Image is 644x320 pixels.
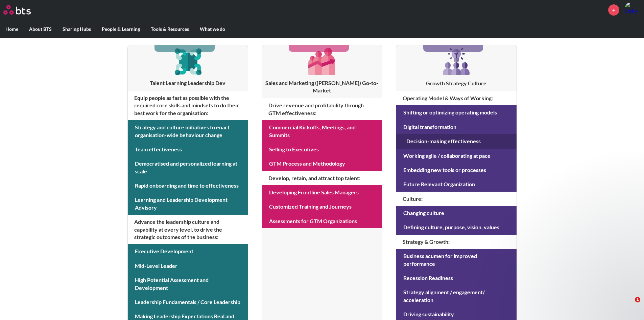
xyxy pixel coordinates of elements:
label: What we do [194,20,231,38]
img: Emily Ramdhany [624,2,641,18]
h4: Culture : [396,192,516,206]
h4: Drive revenue and profitability through GTM effectiveness : [262,98,382,120]
h3: Sales and Marketing ([PERSON_NAME]) Go-to-Market [262,79,382,94]
img: [object Object] [172,45,204,77]
a: + [608,4,619,16]
img: [object Object] [440,45,473,78]
img: BTS Logo [3,5,31,15]
img: [object Object] [306,45,338,77]
iframe: Intercom live chat [621,297,637,313]
a: Go home [3,5,43,15]
h3: Growth Strategy Culture [396,80,516,87]
h4: Develop, retain, and attract top talent : [262,171,382,185]
iframe: Intercom notifications message [509,182,644,302]
h4: Advance the leadership culture and capability at every level, to drive the strategic outcomes of ... [128,215,248,244]
h4: Strategy & Growth : [396,235,516,249]
span: 1 [635,297,640,302]
label: About BTS [24,20,57,38]
h4: Equip people as fast as possible with the required core skills and mindsets to do their best work... [128,91,248,120]
label: Tools & Resources [145,20,194,38]
h4: Operating Model & Ways of Working : [396,91,516,105]
h3: Talent Learning Leadership Dev [128,79,248,87]
label: Sharing Hubs [57,20,96,38]
a: Profile [624,2,641,18]
label: People & Learning [96,20,145,38]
